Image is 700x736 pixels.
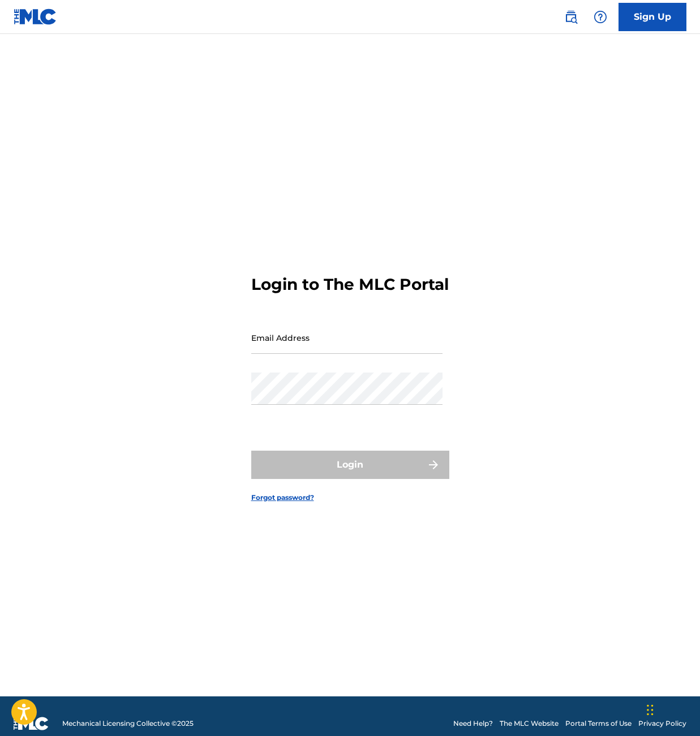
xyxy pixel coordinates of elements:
img: help [594,10,607,24]
a: Sign Up [619,3,686,31]
a: Portal Terms of Use [565,718,632,729]
img: logo [14,717,49,730]
span: Mechanical Licensing Collective © 2025 [62,718,194,729]
a: Privacy Policy [638,718,686,729]
a: Need Help? [453,718,493,729]
h3: Login to The MLC Portal [251,275,449,294]
div: Help [589,6,612,28]
a: Forgot password? [251,493,314,503]
img: search [564,10,578,24]
a: Public Search [560,6,582,28]
a: The MLC Website [500,718,559,729]
img: MLC Logo [14,8,57,25]
div: Drag [647,693,654,727]
iframe: Chat Widget [643,682,700,736]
